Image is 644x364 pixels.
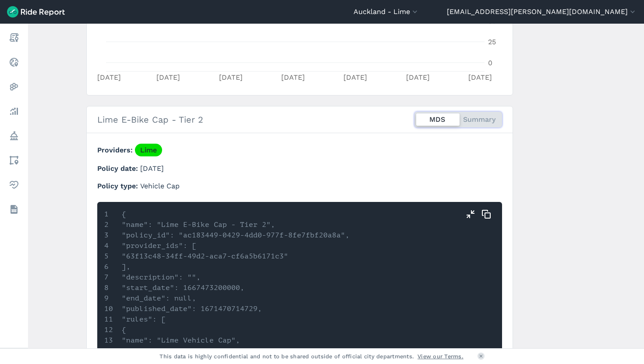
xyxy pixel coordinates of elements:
a: Health [6,177,22,193]
tspan: [DATE] [281,73,305,81]
h2: Lime E-Bike Cap - Tier 2 [97,113,203,126]
a: Lime [135,144,162,156]
tspan: 0 [488,59,492,67]
button: [EMAIL_ADDRESS][PERSON_NAME][DOMAIN_NAME] [447,7,637,17]
span: Policy date [97,164,140,173]
tspan: [DATE] [406,73,430,81]
tspan: [DATE] [343,73,367,81]
a: Report [6,30,22,46]
li: "start_date": 1667473200000, [104,283,398,293]
a: Analyze [6,103,22,119]
li: "policy_id": "ac183449-0429-4dd0-977f-8fe7fbf20a8a", [104,230,398,240]
a: Realtime [6,54,22,70]
li: { [104,209,398,219]
a: Areas [6,152,22,168]
span: Policy type [97,182,140,190]
button: Auckland - Lime [354,7,419,17]
li: "description": "", [104,272,398,283]
li: "provider_ids": [ [104,240,398,251]
span: [DATE] [140,164,164,173]
span: Providers [97,146,135,154]
tspan: [DATE] [156,73,180,81]
a: Datasets [6,201,22,217]
tspan: 25 [488,38,496,46]
li: "rules": [ [104,314,398,325]
li: "name": "Lime E-Bike Cap - Tier 2", [104,219,398,230]
img: Ride Report [7,6,65,18]
a: Policy [6,128,22,144]
tspan: 50 [488,17,496,25]
li: "name": "Lime Vehicle Cap", [104,335,398,346]
tspan: [DATE] [219,73,243,81]
tspan: [DATE] [97,73,121,81]
a: Heatmaps [6,79,22,95]
li: "published_date": 1671470714729, [104,304,398,314]
li: ], [104,262,398,272]
a: View our Terms. [418,352,464,360]
tspan: [DATE] [468,73,492,81]
li: { [104,325,398,335]
li: "rule_id": "9c066373-799a-4944-a78f-913ef55ee127", [104,346,398,356]
span: Vehicle Cap [140,182,180,190]
li: "end_date": null, [104,293,398,304]
li: "63f13c48-34ff-49d2-aca7-cf6a5b6171c3" [104,251,398,262]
